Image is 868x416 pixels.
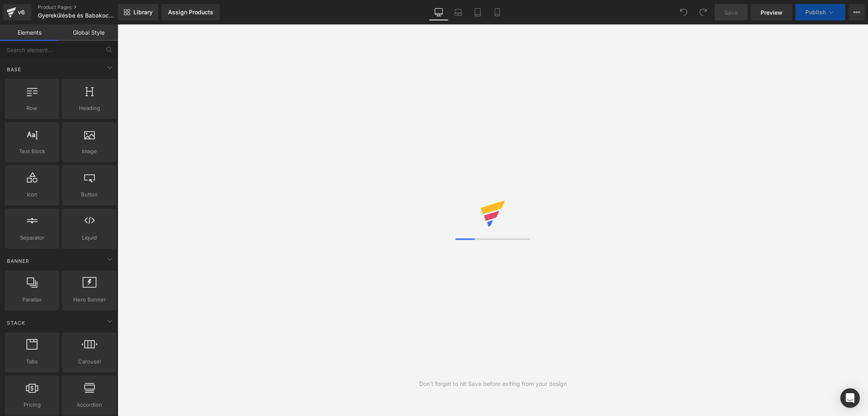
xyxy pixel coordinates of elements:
[6,66,22,73] span: Base
[840,388,860,408] div: Open Intercom Messenger
[7,147,57,156] span: Text Block
[761,8,783,17] span: Preview
[468,4,488,20] a: Tablet
[65,190,114,199] span: Button
[695,4,711,20] button: Redo
[488,4,507,20] a: Mobile
[448,4,468,20] a: Laptop
[65,104,114,112] span: Heading
[65,401,114,409] span: Accordion
[848,4,865,20] button: More
[65,357,114,366] span: Carousel
[3,4,31,20] a: v6
[65,295,114,304] span: Hero Banner
[59,24,118,41] a: Global Style
[7,401,57,409] span: Pricing
[133,9,153,16] span: Library
[7,357,57,366] span: Tabs
[118,4,158,20] a: New Library
[168,9,213,15] div: Assign Products
[724,8,738,17] span: Save
[676,4,692,20] button: Undo
[6,257,30,265] span: Banner
[7,190,57,199] span: Icon
[16,7,26,18] div: v6
[796,4,845,20] button: Publish
[38,12,116,19] span: Gyerekülésbe és Babakocsiba Beköthető Takaró
[751,4,792,20] a: Preview
[429,4,448,20] a: Desktop
[7,233,57,242] span: Separator
[7,295,57,304] span: Parallax
[6,319,26,327] span: Stack
[419,379,567,388] div: Don't forget to hit Save before exiting from your design
[7,104,57,112] span: Row
[805,9,826,15] span: Publish
[65,147,114,156] span: Image
[65,233,114,242] span: Liquid
[38,4,131,11] a: Product Pages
